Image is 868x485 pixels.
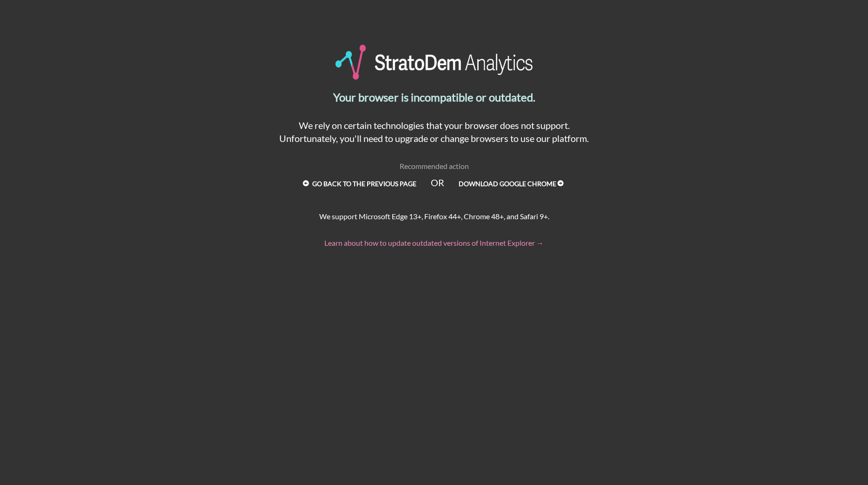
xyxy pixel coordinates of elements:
[333,90,535,104] strong: Your browser is incompatible or outdated.
[335,45,533,80] img: StratoDem Analytics
[289,176,430,191] a: Go back to the previous page
[400,162,469,170] span: Recommended action
[324,238,544,247] a: Learn about how to update outdated versions of Internet Explorer →
[312,180,416,188] strong: Go back to the previous page
[319,212,549,221] span: We support Microsoft Edge 13+, Firefox 44+, Chrome 48+, and Safari 9+.
[459,180,556,188] strong: Download Google Chrome
[445,176,579,191] a: Download Google Chrome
